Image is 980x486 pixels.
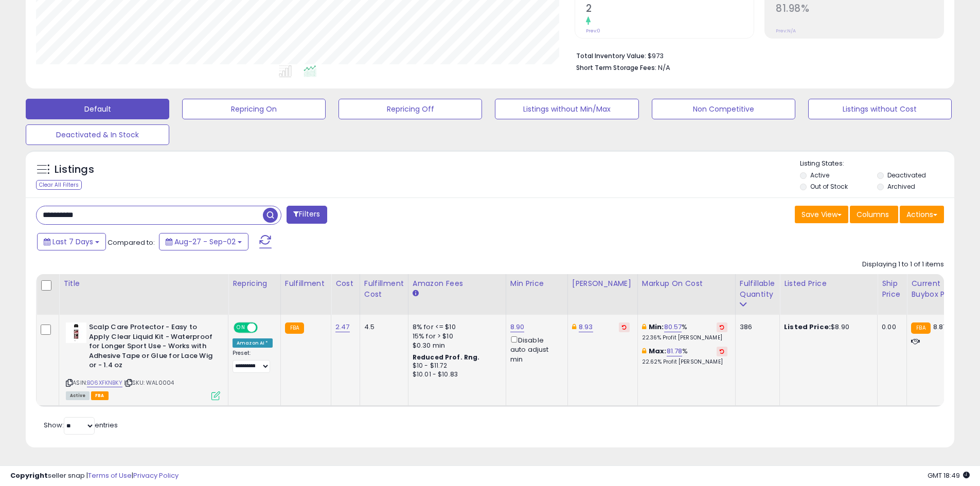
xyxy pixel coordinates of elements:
label: Archived [887,182,915,191]
b: Max: [649,346,667,356]
div: Min Price [510,278,563,289]
span: Aug-27 - Sep-02 [174,237,236,247]
b: Scalp Care Protector - Easy to Apply Clear Liquid Kit - Waterproof for Longer Sport Use - Works w... [89,322,214,373]
span: 8.87 [933,322,947,332]
p: Listing States: [800,159,954,169]
button: Last 7 Days [37,233,106,250]
div: 4.5 [364,322,400,332]
a: 8.90 [510,322,525,332]
button: Filters [287,206,327,224]
span: Columns [857,209,889,220]
button: Deactivated & In Stock [26,124,169,145]
div: Title [63,278,224,289]
div: $10 - $11.72 [413,362,498,370]
h2: 2 [586,3,754,16]
b: Total Inventory Value: [576,51,646,60]
div: seller snap | | [10,471,179,481]
small: Prev: N/A [776,28,796,34]
a: Privacy Policy [133,471,179,480]
button: Listings without Cost [808,99,952,119]
button: Aug-27 - Sep-02 [159,233,248,250]
div: 386 [740,322,772,332]
div: Repricing [233,278,276,289]
button: Save View [795,206,848,223]
div: Fulfillable Quantity [740,278,775,300]
p: 22.62% Profit [PERSON_NAME] [642,358,727,366]
img: 31Fbkor8w0L._SL40_.jpg [66,322,86,343]
a: B06XFKNBKY [87,379,122,387]
div: Disable auto adjust min [510,334,560,364]
div: Preset: [233,350,273,373]
div: 0.00 [882,322,899,332]
small: Amazon Fees. [413,289,419,298]
button: Non Competitive [652,99,795,119]
small: Prev: 0 [586,28,600,34]
div: $8.90 [784,322,869,332]
div: $10.01 - $10.83 [413,370,498,379]
b: Min: [649,322,664,332]
div: Markup on Cost [642,278,731,289]
b: Reduced Prof. Rng. [413,353,480,362]
b: Listed Price: [784,322,831,332]
span: OFF [256,323,273,332]
small: FBA [285,322,304,334]
h5: Listings [55,163,94,177]
div: Ship Price [882,278,902,300]
th: The percentage added to the cost of goods (COGS) that forms the calculator for Min & Max prices. [637,274,735,315]
div: Fulfillment [285,278,327,289]
div: Amazon Fees [413,278,502,289]
span: Show: entries [44,420,118,430]
a: 8.93 [579,322,593,332]
div: Clear All Filters [36,180,82,190]
div: Amazon AI * [233,338,273,348]
label: Deactivated [887,171,926,179]
div: Displaying 1 to 1 of 1 items [862,260,944,269]
span: FBA [91,391,109,400]
span: Compared to: [108,238,155,247]
p: 22.36% Profit [PERSON_NAME] [642,334,727,341]
div: 15% for > $10 [413,332,498,341]
h2: 81.98% [776,3,943,16]
span: N/A [658,63,670,73]
div: [PERSON_NAME] [572,278,633,289]
a: 2.47 [335,322,350,332]
div: $0.30 min [413,341,498,350]
small: FBA [911,322,930,334]
button: Repricing On [182,99,326,119]
span: ON [235,323,247,332]
button: Columns [850,206,898,223]
a: 81.78 [667,346,683,356]
button: Listings without Min/Max [495,99,638,119]
div: Listed Price [784,278,873,289]
li: $973 [576,49,936,61]
span: 2025-09-12 18:49 GMT [928,471,970,480]
label: Active [810,171,829,179]
div: 8% for <= $10 [413,322,498,332]
span: Last 7 Days [52,237,93,247]
div: Current Buybox Price [911,278,964,300]
span: | SKU: WAL0004 [124,379,174,387]
div: Fulfillment Cost [364,278,404,300]
button: Repricing Off [338,99,482,119]
strong: Copyright [10,471,48,480]
div: % [642,347,727,366]
span: All listings currently available for purchase on Amazon [66,391,90,400]
button: Actions [900,206,944,223]
a: Terms of Use [88,471,132,480]
div: % [642,322,727,341]
div: ASIN: [66,322,220,399]
div: Cost [335,278,355,289]
b: Short Term Storage Fees: [576,63,656,72]
button: Default [26,99,169,119]
label: Out of Stock [810,182,848,191]
a: 80.57 [664,322,682,332]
